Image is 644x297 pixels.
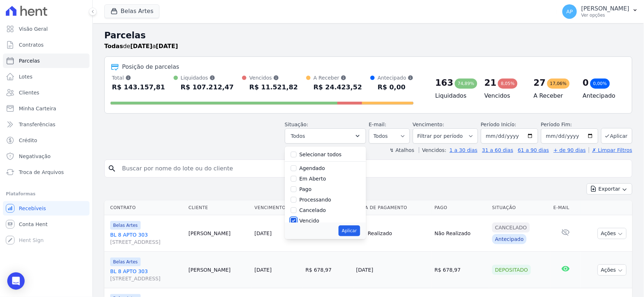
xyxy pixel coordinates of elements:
p: de a [104,42,178,51]
a: Recebíveis [3,201,90,216]
div: 8,05% [498,79,518,89]
span: Recebíveis [19,205,46,212]
button: Exportar [587,183,632,195]
div: R$ 143.157,81 [112,81,165,93]
button: Todos [285,128,366,144]
div: Vencidos [249,74,298,81]
i: search [108,164,116,173]
th: Vencimento [252,200,303,215]
div: Open Intercom Messenger [7,272,25,290]
a: [DATE] [254,267,271,273]
label: Vencimento: [413,122,444,127]
label: Vencido [299,218,319,224]
label: Em Aberto [299,176,326,182]
h4: Vencidos [485,92,522,100]
div: 163 [435,77,453,89]
div: R$ 0,00 [378,81,414,93]
div: Cancelado [492,222,530,233]
label: Cancelado [299,207,326,213]
a: BL 8 APTO 303[STREET_ADDRESS] [110,231,183,246]
button: Aplicar [601,128,632,144]
a: Clientes [3,85,90,100]
div: A Receber [313,74,362,81]
span: Parcelas [19,57,40,64]
a: Conta Hent [3,217,90,232]
span: Lotes [19,73,33,80]
a: + de 90 dias [554,147,586,153]
span: Transferências [19,121,55,128]
label: Período Fim: [541,121,598,128]
td: R$ 678,97 [303,252,353,288]
td: [DATE] [353,252,432,288]
h4: A Receber [534,92,572,100]
td: [PERSON_NAME] [186,252,252,288]
label: Vencidos: [419,147,446,153]
a: Minha Carteira [3,101,90,116]
span: [STREET_ADDRESS] [110,238,183,246]
strong: Todas [104,43,123,50]
h2: Parcelas [104,29,632,42]
div: Total [112,74,165,81]
a: 31 a 60 dias [482,147,513,153]
span: Belas Artes [110,221,141,230]
p: Ver opções [581,12,630,18]
div: 0,00% [590,79,610,89]
td: Não Realizado [432,215,489,252]
div: 21 [485,77,496,89]
th: Cliente [186,200,252,215]
span: Negativação [19,153,51,160]
span: Conta Hent [19,221,47,228]
div: 0 [583,77,589,89]
span: Visão Geral [19,25,48,33]
button: Aplicar [338,225,360,236]
a: Parcelas [3,54,90,68]
th: Contrato [104,200,186,215]
div: Liquidados [181,74,234,81]
div: R$ 24.423,52 [313,81,362,93]
p: [PERSON_NAME] [581,5,630,12]
label: Período Inicío: [481,122,516,127]
span: Contratos [19,41,43,48]
span: AP [566,9,573,14]
a: Crédito [3,133,90,148]
a: Lotes [3,69,90,84]
div: Depositado [492,265,531,275]
span: [STREET_ADDRESS] [110,275,183,282]
div: Antecipado [378,74,414,81]
label: E-mail: [369,122,387,127]
label: Selecionar todos [299,152,342,157]
button: AP [PERSON_NAME] Ver opções [557,1,644,22]
td: R$ 678,97 [432,252,489,288]
a: Transferências [3,117,90,132]
h4: Liquidados [435,92,473,100]
input: Buscar por nome do lote ou do cliente [118,161,629,176]
label: Processando [299,197,331,203]
th: Situação [489,200,550,215]
td: Não Realizado [353,215,432,252]
span: Clientes [19,89,39,96]
span: Minha Carteira [19,105,56,112]
button: Ações [598,264,627,276]
a: ✗ Limpar Filtros [589,147,632,153]
th: Pago [432,200,489,215]
a: Contratos [3,38,90,52]
a: Negativação [3,149,90,164]
button: Belas Artes [104,4,159,18]
label: ↯ Atalhos [390,147,414,153]
td: [PERSON_NAME] [186,215,252,252]
h4: Antecipado [583,92,620,100]
span: Crédito [19,137,37,144]
label: Pago [299,186,312,192]
a: Troca de Arquivos [3,165,90,179]
strong: [DATE] [130,43,153,50]
strong: [DATE] [156,43,178,50]
span: Belas Artes [110,258,141,266]
a: Visão Geral [3,22,90,36]
div: Antecipado [492,234,527,244]
th: E-mail [550,200,581,215]
a: 61 a 90 dias [518,147,549,153]
button: Ações [598,228,627,239]
div: 27 [534,77,546,89]
div: 74,89% [455,79,477,89]
div: Posição de parcelas [122,63,179,71]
